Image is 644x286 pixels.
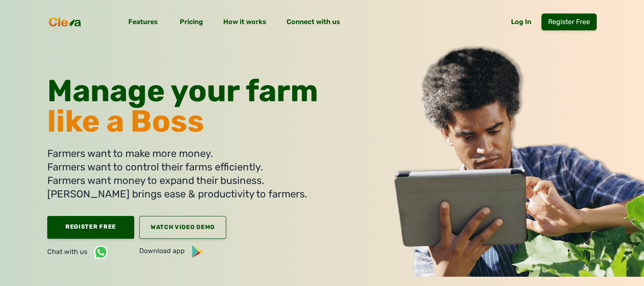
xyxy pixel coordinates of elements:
[47,187,318,201] li: [PERSON_NAME] brings ease & productivity to farmers.
[285,18,342,30] span: Connect with us
[278,13,349,30] a: Connect with us
[387,42,644,277] img: guy with laptop
[125,18,161,30] a: Features
[215,13,275,30] a: How it works
[47,73,318,109] span: Manage your farm
[541,13,597,30] a: Register Free
[222,18,268,30] span: How it works
[139,247,190,255] span: Download app
[509,18,533,30] a: Log In
[171,13,211,30] a: Pricing
[47,147,318,160] li: Farmers want to make more money.
[139,244,226,261] a: Download app
[47,244,134,261] a: Chat with us
[139,216,226,239] a: Watch Video Demo
[127,18,160,30] span: Features
[178,18,205,30] span: Pricing
[47,16,83,28] img: cleva_logo.png
[47,103,204,139] span: like a Boss
[47,216,134,239] a: Register Free
[47,248,92,256] span: Chat with us
[47,160,318,174] li: Farmers want to control their farms efficiently.
[47,174,318,187] li: Farmers want money to expand their business.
